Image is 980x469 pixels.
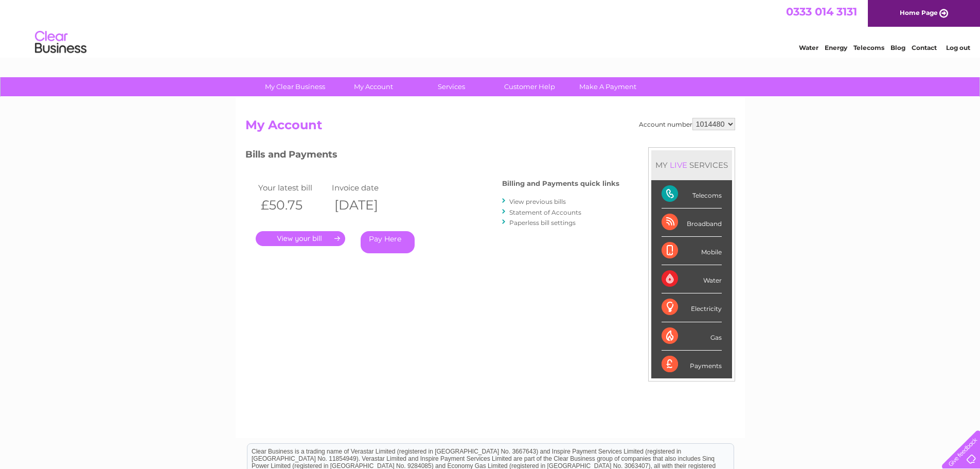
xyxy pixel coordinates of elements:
[662,237,722,265] div: Mobile
[509,209,581,216] a: Statement of Accounts
[662,265,722,293] div: Water
[34,27,87,58] img: logo.png
[361,231,415,253] a: Pay Here
[329,195,403,216] th: [DATE]
[256,181,330,195] td: Your latest bill
[329,181,403,195] td: Invoice date
[502,180,619,187] h4: Billing and Payments quick links
[662,209,722,237] div: Broadband
[509,219,576,227] a: Paperless bill settings
[256,231,345,246] a: .
[409,77,494,96] a: Services
[651,150,732,180] div: MY SERVICES
[662,293,722,322] div: Electricity
[245,147,619,165] h3: Bills and Payments
[256,195,330,216] th: £50.75
[853,44,884,51] a: Telecoms
[565,77,650,96] a: Make A Payment
[487,77,572,96] a: Customer Help
[639,118,735,130] div: Account number
[253,77,337,96] a: My Clear Business
[946,44,970,51] a: Log out
[912,44,937,51] a: Contact
[799,44,818,51] a: Water
[509,198,566,205] a: View previous bills
[890,44,905,51] a: Blog
[786,5,857,18] a: 0333 014 3131
[662,322,722,351] div: Gas
[825,44,847,51] a: Energy
[331,77,416,96] a: My Account
[668,160,689,170] div: LIVE
[245,118,735,137] h2: My Account
[662,180,722,209] div: Telecoms
[662,351,722,378] div: Payments
[247,6,734,50] div: Clear Business is a trading name of Verastar Limited (registered in [GEOGRAPHIC_DATA] No. 3667643...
